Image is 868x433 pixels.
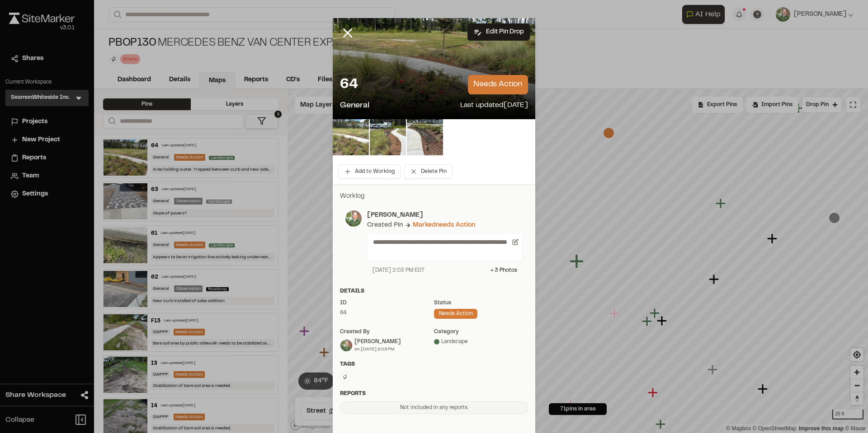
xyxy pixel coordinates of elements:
[460,100,528,112] p: Last updated [DATE]
[354,346,401,353] div: on [DATE] 2:03 PM
[404,164,453,179] button: Delete Pin
[468,75,528,94] p: needs action
[340,360,528,368] div: Tags
[340,287,528,295] div: Details
[367,220,403,230] div: Created Pin
[338,164,401,179] button: Add to Worklog
[333,119,369,155] img: file
[354,338,401,346] div: [PERSON_NAME]
[434,309,477,319] div: needs action
[370,119,406,155] img: file
[407,119,443,155] img: file
[345,210,362,227] img: photo
[340,76,358,94] p: 64
[340,309,434,317] div: 64
[340,390,528,398] div: Reports
[340,340,352,351] img: Wayne Lee
[413,220,475,230] div: Marked needs action
[340,372,350,382] button: Edit Tags
[434,299,528,307] div: Status
[340,328,434,336] div: Created by
[340,401,528,414] div: Not included in any reports.
[373,266,425,275] div: [DATE] 2:03 PM EDT
[340,100,369,112] p: General
[491,266,517,275] div: + 3 Photo s
[340,299,434,307] div: ID
[340,191,528,201] p: Worklog
[367,210,523,220] p: [PERSON_NAME]
[434,328,528,336] div: category
[434,338,528,346] div: Landscape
